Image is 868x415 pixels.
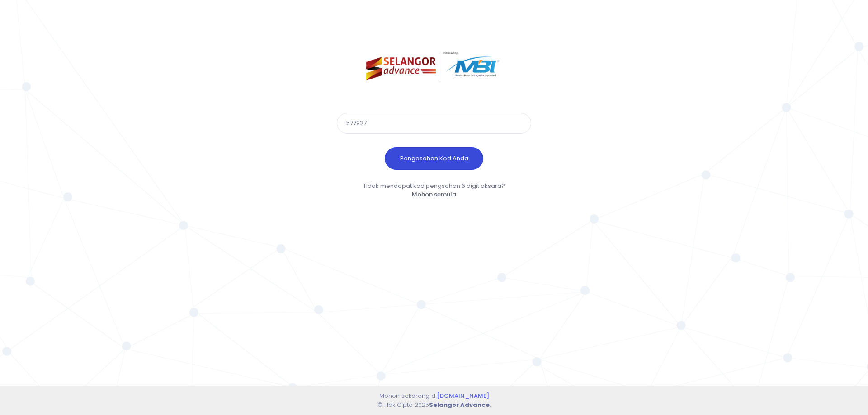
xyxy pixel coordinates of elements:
strong: Selangor Advance [429,401,490,409]
input: Kod pengesahan 6 digit aksara [337,113,531,134]
img: selangor-advance.png [366,52,502,80]
a: Mohon semula [412,190,456,199]
span: Tidak mendapat kod pengsahan 6 digit aksara? [363,182,505,190]
button: Pengesahan Kod Anda [385,147,483,170]
a: [DOMAIN_NAME] [437,392,489,400]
